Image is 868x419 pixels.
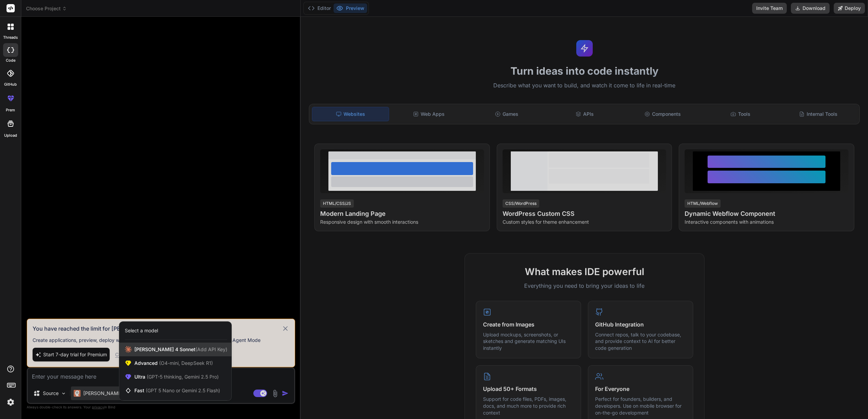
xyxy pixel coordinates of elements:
[4,133,17,138] label: Upload
[134,360,213,367] span: Advanced
[3,35,18,40] label: threads
[134,346,227,353] span: [PERSON_NAME] 4 Sonnet
[134,373,219,380] span: Ultra
[158,360,213,366] span: (O4-mini, DeepSeek R1)
[4,82,17,87] label: GitHub
[134,387,220,394] span: Fast
[146,387,220,393] span: (GPT 5 Nano or Gemini 2.5 Flash)
[145,374,219,380] span: (GPT-5 thinking, Gemini 2.5 Pro)
[6,58,15,63] label: code
[5,396,16,408] img: settings
[125,327,158,334] div: Select a model
[6,107,15,113] label: prem
[195,346,227,352] span: (Add API Key)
